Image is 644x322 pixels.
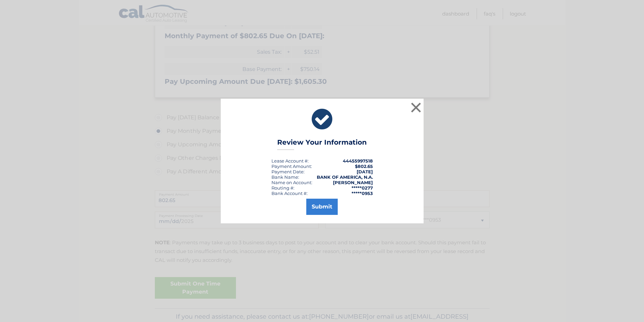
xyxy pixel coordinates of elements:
[355,164,373,169] span: $802.65
[277,138,367,150] h3: Review Your Information
[333,180,373,185] strong: [PERSON_NAME]
[271,185,294,191] div: Routing #:
[271,191,308,196] div: Bank Account #:
[271,158,309,164] div: Lease Account #:
[343,158,373,164] strong: 44455997518
[271,180,312,185] div: Name on Account:
[271,164,312,169] div: Payment Amount:
[409,101,423,114] button: ×
[271,174,299,180] div: Bank Name:
[306,199,338,215] button: Submit
[271,169,304,174] span: Payment Date
[317,174,373,180] strong: BANK OF AMERICA, N.A.
[271,169,305,174] div: :
[357,169,373,174] span: [DATE]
